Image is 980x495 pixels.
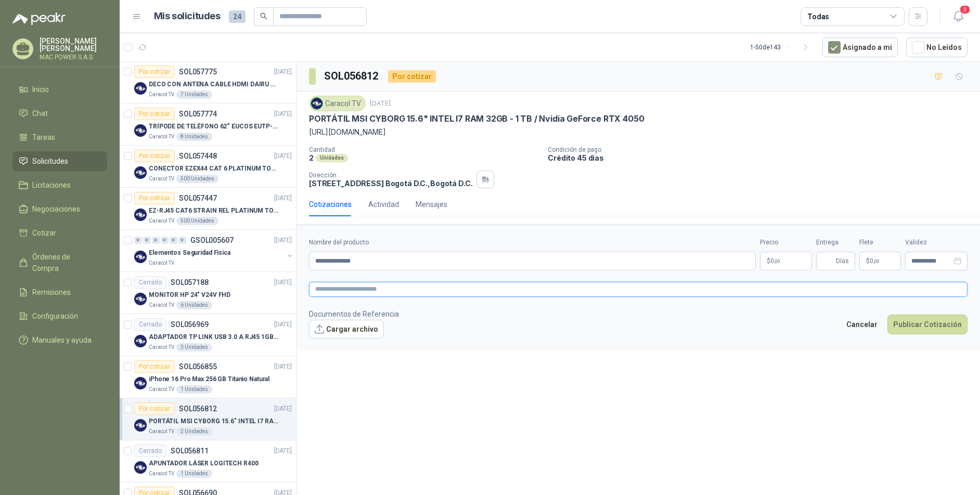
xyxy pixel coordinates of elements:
a: Órdenes de Compra [12,247,107,278]
img: Company Logo [134,419,147,432]
div: Por cotizar [134,150,175,162]
p: PORTÁTIL MSI CYBORG 15.6" INTEL I7 RAM 32GB - 1 TB / Nvidia GeForce RTX 4050 [309,113,644,124]
div: 2 Unidades [176,427,212,436]
p: [DATE] [370,99,391,109]
a: Licitaciones [12,175,107,195]
span: 24 [229,10,246,23]
a: Remisiones [12,282,107,302]
label: Flete [859,238,901,248]
button: Cancelar [841,315,883,334]
div: Todas [807,11,829,22]
button: Cargar archivo [309,320,384,338]
a: Por cotizarSOL057775[DATE] Company LogoDECO CON ANTENA CABLE HDMI DAIRU DR90014Caracol TV7 Unidades [120,61,296,103]
p: [DATE] [274,193,292,203]
label: Validez [905,238,968,248]
img: Company Logo [134,82,147,95]
div: Por cotizar [134,66,175,78]
img: Logo peakr [12,12,66,25]
span: 0 [870,258,880,264]
p: SOL056855 [179,363,217,370]
p: Caracol TV [149,343,174,351]
p: 2 [309,153,314,162]
p: MONITOR HP 24" V24V FHD [149,290,230,300]
p: Elementos Seguridad Fisica [149,248,230,258]
img: Company Logo [134,209,147,221]
p: [URL][DOMAIN_NAME] [309,126,968,138]
p: GSOL005607 [190,237,234,244]
p: [DATE] [274,151,292,161]
img: Company Logo [311,98,323,109]
div: 7 Unidades [176,90,212,99]
p: [DATE] [274,278,292,288]
a: Por cotizarSOL056812[DATE] Company LogoPORTÁTIL MSI CYBORG 15.6" INTEL I7 RAM 32GB - 1 TB / Nvidi... [120,398,296,440]
div: 0 [152,237,160,244]
span: $ [866,258,870,264]
p: [DATE] [274,109,292,119]
img: Company Logo [134,293,147,305]
p: Caracol TV [149,217,174,225]
p: Caracol TV [149,90,174,99]
p: SOL057447 [179,194,217,202]
a: Por cotizarSOL057448[DATE] Company LogoCONECTOR EZEX44 CAT 6 PLATINUM TOOLSCaracol TV500 Unidades [120,146,296,188]
a: CerradoSOL056811[DATE] Company LogoAPUNTADOR LÁSER LOGITECH R400Caracol TV1 Unidades [120,440,296,483]
p: Dirección [309,172,472,179]
a: CerradoSOL057188[DATE] Company LogoMONITOR HP 24" V24V FHDCaracol TV6 Unidades [120,272,296,314]
p: CONECTOR EZEX44 CAT 6 PLATINUM TOOLS [149,164,278,174]
label: Nombre del producto [309,238,756,248]
div: 1 - 50 de 143 [750,39,814,56]
p: Caracol TV [149,133,174,141]
span: Inicio [32,84,49,95]
div: Por cotizar [134,360,175,373]
div: 3 Unidades [176,343,212,351]
a: 0 0 0 0 0 0 GSOL005607[DATE] Company LogoElementos Seguridad FisicaCaracol TV [134,234,294,267]
a: Configuración [12,306,107,326]
span: Órdenes de Compra [32,251,97,274]
p: SOL056811 [171,447,209,454]
span: ,00 [873,258,880,264]
p: Caracol TV [149,175,174,183]
a: Inicio [12,80,107,99]
p: ADAPTADOR TP LINK USB 3.0 A RJ45 1GB WINDOWS [149,332,278,342]
p: Condición de pago [548,146,976,153]
img: Company Logo [134,335,147,347]
div: Cotizaciones [309,199,352,210]
div: Actividad [368,199,399,210]
div: Cerrado [134,318,166,331]
div: Caracol TV [309,96,366,111]
span: Licitaciones [32,179,71,191]
div: 8 Unidades [176,133,212,141]
label: Precio [760,238,812,248]
img: Company Logo [134,377,147,389]
p: [PERSON_NAME] [PERSON_NAME] [40,37,107,52]
div: 500 Unidades [176,175,218,183]
img: Company Logo [134,124,147,137]
a: Solicitudes [12,151,107,171]
button: 3 [949,7,968,26]
div: Por cotizar [134,108,175,120]
p: Caracol TV [149,259,174,267]
a: Por cotizarSOL057447[DATE] Company LogoEZ-RJ45 CAT6 STRAIN REL PLATINUM TOOLSCaracol TV500 Unidades [120,188,296,230]
p: SOL057775 [179,68,217,75]
p: Caracol TV [149,385,174,394]
button: Asignado a mi [822,37,898,57]
p: TRÍPODE DE TELÉFONO 62“ EUCOS EUTP-010 [149,122,278,132]
span: search [260,12,267,20]
span: Negociaciones [32,203,80,215]
p: iPhone 16 Pro Max 256 GB Titanio Natural [149,374,269,384]
a: Cotizar [12,223,107,243]
div: 500 Unidades [176,217,218,225]
p: [DATE] [274,236,292,245]
div: 0 [134,237,142,244]
p: [STREET_ADDRESS] Bogotá D.C. , Bogotá D.C. [309,179,472,188]
a: Chat [12,103,107,123]
div: Por cotizar [134,402,175,415]
a: Manuales y ayuda [12,330,107,350]
span: Manuales y ayuda [32,334,92,346]
a: Tareas [12,127,107,147]
p: Documentos de Referencia [309,308,399,320]
p: MAC POWER S.A.S [40,54,107,60]
a: Por cotizarSOL056855[DATE] Company LogoiPhone 16 Pro Max 256 GB Titanio NaturalCaracol TV1 Unidades [120,356,296,398]
p: SOL057774 [179,110,217,118]
div: 6 Unidades [176,301,212,309]
div: Unidades [316,154,348,162]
